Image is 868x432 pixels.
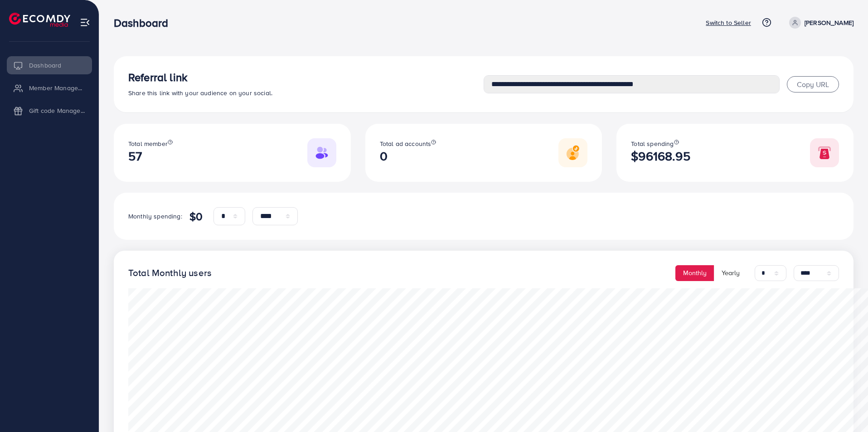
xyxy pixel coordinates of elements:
[380,149,436,164] h2: 0
[114,16,175,29] h3: Dashboard
[80,17,90,28] img: menu
[631,139,674,148] span: Total spending
[128,88,272,97] span: Share this link with your audience on your social.
[706,17,751,28] p: Switch to Seller
[189,210,203,223] h4: $0
[797,79,829,89] span: Copy URL
[631,149,690,164] h2: $96168.95
[128,267,212,279] h4: Total Monthly users
[787,76,839,92] button: Copy URL
[128,149,173,164] h2: 57
[128,211,182,222] p: Monthly spending:
[380,139,432,148] span: Total ad accounts
[558,138,587,167] img: Responsive image
[9,13,70,27] img: logo
[307,138,336,167] img: Responsive image
[810,138,839,167] img: Responsive image
[128,139,168,148] span: Total member
[675,265,714,281] button: Monthly
[128,71,484,84] h3: Referral link
[714,265,747,281] button: Yearly
[786,17,853,29] a: [PERSON_NAME]
[805,17,853,28] p: [PERSON_NAME]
